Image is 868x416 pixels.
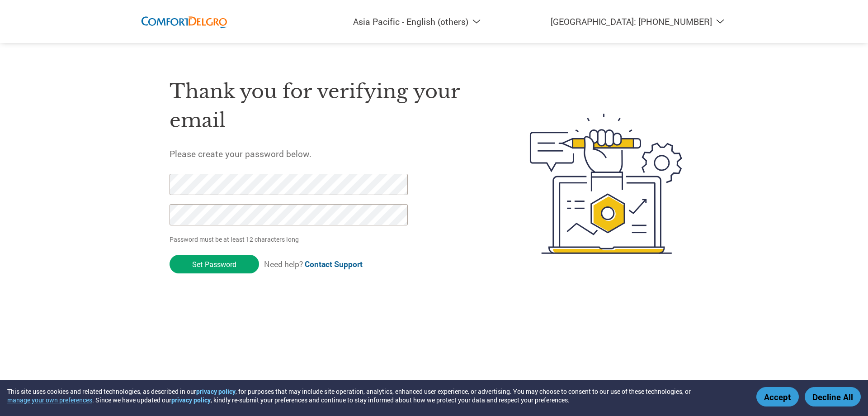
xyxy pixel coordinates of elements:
[170,234,411,244] p: Password must be at least 12 characters long
[305,259,363,269] a: Contact Support
[264,259,363,269] span: Need help?
[140,9,231,34] img: ComfortDelGro
[196,387,236,396] a: privacy policy
[805,387,861,406] button: Decline All
[170,77,487,135] h1: Thank you for verifying your email
[171,396,211,404] a: privacy policy
[756,387,799,406] button: Accept
[7,396,92,404] button: manage your own preferences
[170,255,259,273] input: Set Password
[7,387,743,404] div: This site uses cookies and related technologies, as described in our , for purposes that may incl...
[170,148,487,159] h5: Please create your password below.
[514,64,699,304] img: create-password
